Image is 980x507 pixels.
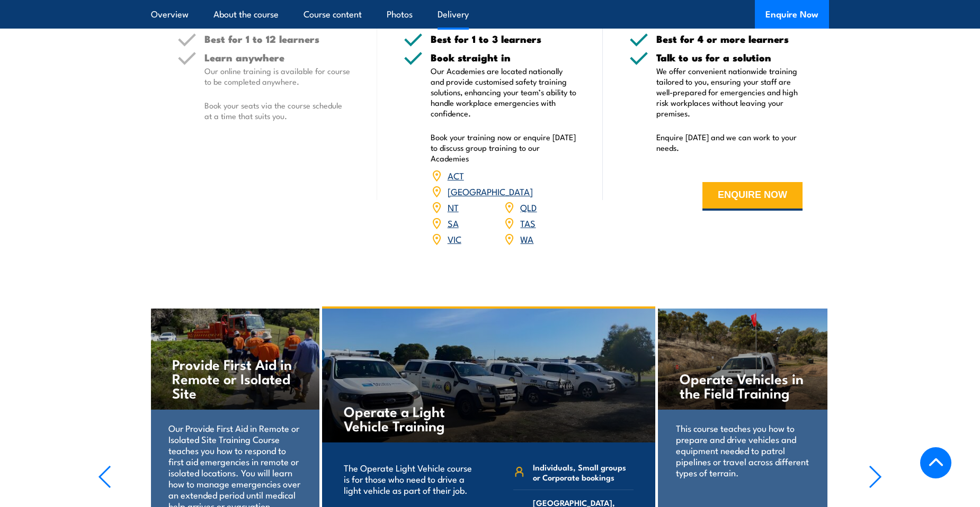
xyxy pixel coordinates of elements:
[431,66,577,119] p: Our Academies are located nationally and provide customised safety training solutions, enhancing ...
[448,232,461,245] a: VIC
[520,232,533,245] a: WA
[702,182,803,211] button: ENQUIRE NOW
[448,216,459,229] a: SA
[431,132,577,164] p: Book your training now or enquire [DATE] to discuss group training to our Academies
[431,52,577,62] h5: Book straight in
[656,34,803,44] h5: Best for 4 or more learners
[448,185,533,197] a: [GEOGRAPHIC_DATA]
[448,201,459,213] a: NT
[431,34,577,44] h5: Best for 1 to 3 learners
[680,371,805,400] h4: Operate Vehicles in the Field Training
[656,132,803,153] p: Enquire [DATE] and we can work to your needs.
[204,52,351,62] h5: Learn anywhere
[344,404,468,432] h4: Operate a Light Vehicle Training
[656,52,803,62] h5: Talk to us for a solution
[520,201,537,213] a: QLD
[204,100,351,121] p: Book your seats via the course schedule at a time that suits you.
[172,357,298,400] h4: Provide First Aid in Remote or Isolated Site
[676,422,809,478] p: This course teaches you how to prepare and drive vehicles and equipment needed to patrol pipeline...
[656,66,803,119] p: We offer convenient nationwide training tailored to you, ensuring your staff are well-prepared fo...
[344,462,475,495] p: The Operate Light Vehicle course is for those who need to drive a light vehicle as part of their ...
[533,462,634,482] span: Individuals, Small groups or Corporate bookings
[448,169,464,182] a: ACT
[520,216,536,229] a: TAS
[204,66,351,87] p: Our online training is available for course to be completed anywhere.
[204,34,351,44] h5: Best for 1 to 12 learners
